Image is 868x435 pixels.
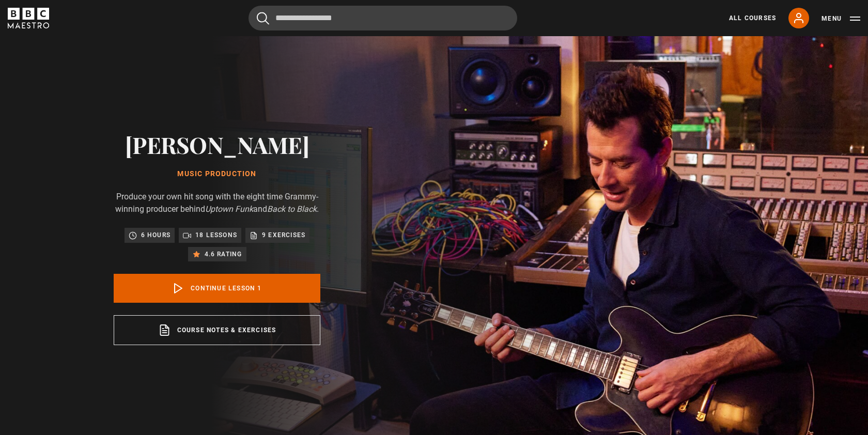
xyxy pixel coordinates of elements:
[729,13,776,23] a: All Courses
[114,274,320,303] a: Continue lesson 1
[267,204,317,214] i: Back to Black
[114,170,320,178] h1: Music Production
[141,230,171,240] p: 6 hours
[114,191,320,215] p: Produce your own hit song with the eight time Grammy-winning producer behind and .
[205,249,242,259] p: 4.6 rating
[114,315,320,345] a: Course notes & exercises
[262,230,305,240] p: 9 exercises
[205,204,253,214] i: Uptown Funk
[195,230,237,240] p: 18 lessons
[114,131,320,158] h2: [PERSON_NAME]
[257,12,269,25] button: Submit the search query
[822,13,860,24] button: Toggle navigation
[8,8,49,28] svg: BBC Maestro
[249,6,517,30] input: Search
